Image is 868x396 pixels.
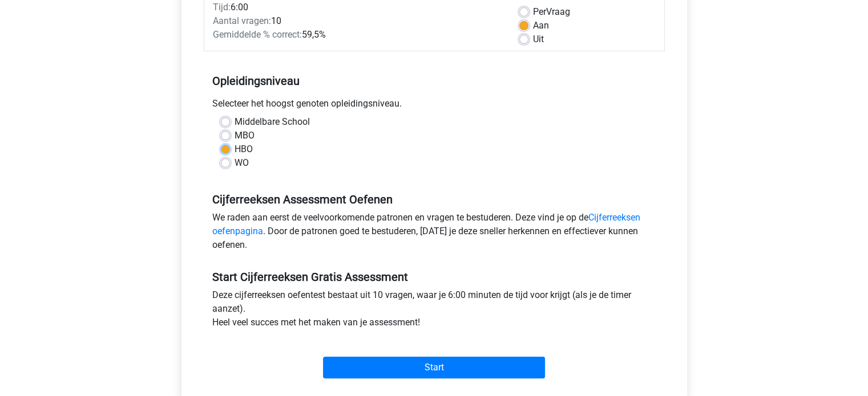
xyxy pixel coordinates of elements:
[235,129,255,142] label: MBO
[235,115,310,129] label: Middelbare School
[204,288,665,334] div: Deze cijferreeksen oefentest bestaat uit 10 vragen, waar je 6:00 minuten de tijd voor krijgt (als...
[204,97,665,115] div: Selecteer het hoogst genoten opleidingsniveau.
[213,2,231,13] span: Tijd:
[235,142,253,156] label: HBO
[204,211,665,256] div: We raden aan eerst de veelvoorkomende patronen en vragen te bestuderen. Deze vind je op de . Door...
[212,193,656,206] h5: Cijferreeksen Assessment Oefenen
[204,1,511,14] div: 6:00
[533,19,549,32] label: Aan
[533,6,546,17] span: Per
[212,70,656,92] h5: Opleidingsniveau
[213,29,302,40] span: Gemiddelde % correct:
[323,357,545,378] input: Start
[533,5,570,19] label: Vraag
[533,32,544,46] label: Uit
[235,156,249,170] label: WO
[204,14,511,28] div: 10
[204,28,511,42] div: 59,5%
[212,270,656,284] h5: Start Cijferreeksen Gratis Assessment
[213,15,271,26] span: Aantal vragen:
